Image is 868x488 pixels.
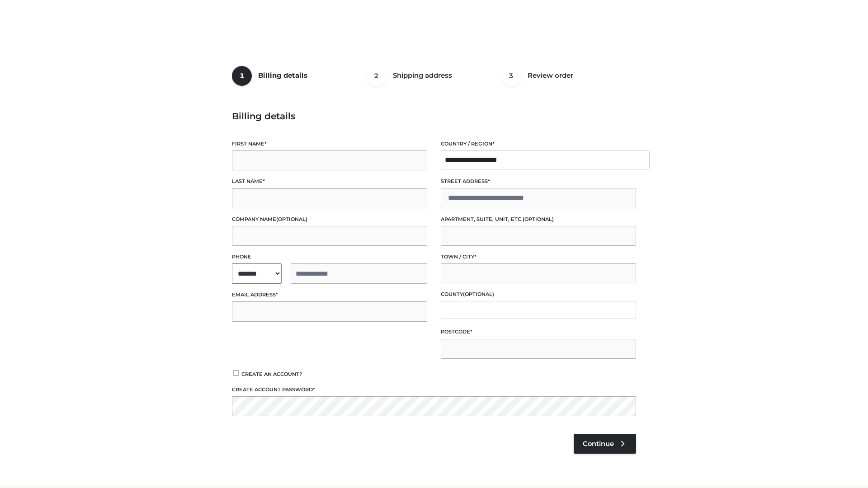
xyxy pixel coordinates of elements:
span: (optional) [463,291,494,297]
label: Apartment, suite, unit, etc. [441,215,636,224]
label: First name [232,140,427,148]
input: Create an account? [232,370,240,376]
span: Create an account? [241,371,302,377]
span: 3 [501,66,521,86]
h3: Billing details [232,111,636,122]
label: Phone [232,253,427,261]
span: (optional) [523,216,554,222]
label: Company name [232,215,427,224]
label: Town / City [441,253,636,261]
label: Postcode [441,328,636,336]
span: (optional) [276,216,307,222]
label: Street address [441,177,636,186]
span: 2 [367,66,387,86]
label: Last name [232,177,427,186]
label: Email address [232,291,427,299]
span: Billing details [258,71,307,80]
label: Country / Region [441,140,636,148]
span: Shipping address [393,71,452,80]
label: County [441,290,636,299]
a: Continue [574,434,636,454]
span: 1 [232,66,252,86]
label: Create account password [232,385,636,394]
span: Continue [583,440,614,448]
span: Review order [528,71,573,80]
